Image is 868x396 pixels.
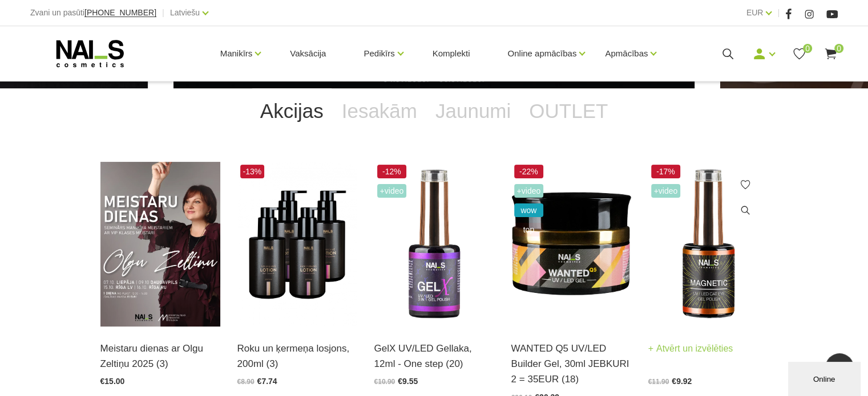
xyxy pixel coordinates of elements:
[30,6,156,20] div: Zvani un pasūti
[237,341,357,371] a: Roku un ķermeņa losjons, 200ml (3)
[514,203,544,217] span: wow
[240,165,265,178] span: -13%
[520,88,617,134] a: OUTLET
[792,47,806,61] a: 0
[511,162,631,326] img: Gels WANTED NAILS cosmetics tehniķu komanda ir radījusi gelu, kas ilgi jau ir katra meistara mekl...
[788,360,862,396] iframe: chat widget
[648,378,669,386] span: €11.90
[100,377,125,386] span: €15.00
[237,378,255,386] span: €8.90
[84,8,156,17] span: [PHONE_NUMBER]
[364,31,394,76] a: Pedikīrs
[281,26,335,81] a: Vaksācija
[651,184,681,198] span: +Video
[162,6,164,20] span: |
[100,162,220,326] img: ✨ Meistaru dienas ar Olgu Zeltiņu 2025 ✨RUDENS / Seminārs manikīra meistariemLiepāja – 7. okt., v...
[803,44,812,53] span: 0
[237,162,357,326] img: BAROJOŠS roku un ķermeņa LOSJONSBALI COCONUT barojošs roku un ķermeņa losjons paredzēts jebkura t...
[605,31,648,76] a: Apmācības
[514,223,544,236] span: top
[398,377,418,386] span: €9.55
[84,9,156,17] a: [PHONE_NUMBER]
[257,377,277,386] span: €7.74
[170,6,200,19] a: Latviešu
[651,165,681,178] span: -17%
[648,341,733,357] a: Atvērt un izvēlēties
[374,378,395,386] span: €10.90
[514,165,544,178] span: -22%
[823,47,838,61] a: 0
[251,88,333,134] a: Akcijas
[220,31,253,76] a: Manikīrs
[333,88,426,134] a: Iesakām
[746,6,764,19] a: EUR
[100,341,220,371] a: Meistaru dienas ar Olgu Zeltiņu 2025 (3)
[514,184,544,198] span: +Video
[377,165,407,178] span: -12%
[511,341,631,387] a: WANTED Q5 UV/LED Builder Gel, 30ml JEBKURI 2 = 35EUR (18)
[426,88,520,134] a: Jaunumi
[777,6,780,20] span: |
[377,184,407,198] span: +Video
[834,44,843,53] span: 0
[423,26,479,81] a: Komplekti
[374,162,494,326] img: Trīs vienā - bāze, tonis, tops (trausliem nagiem vēlams papildus lietot bāzi). Ilgnoturīga un int...
[374,341,494,371] a: GelX UV/LED Gellaka, 12ml - One step (20)
[507,31,576,76] a: Online apmācības
[672,377,692,386] span: €9.92
[648,162,768,326] img: Ilgnoturīga gellaka, kas sastāv no metāla mikrodaļiņām, kuras īpaša magnēta ietekmē var pārvērst ...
